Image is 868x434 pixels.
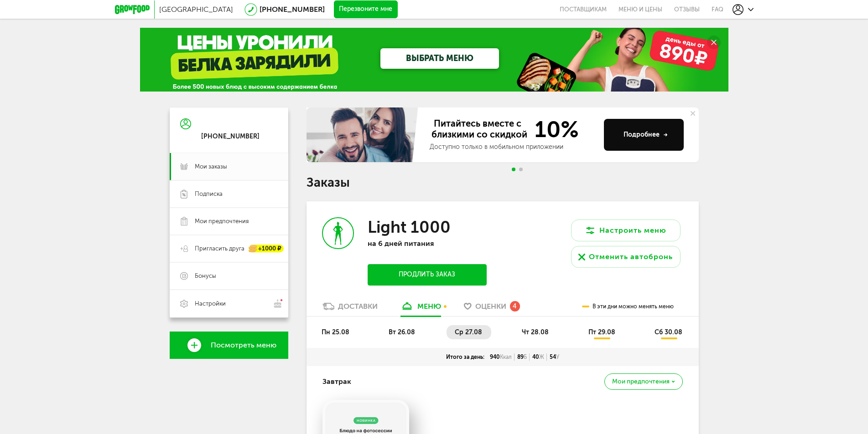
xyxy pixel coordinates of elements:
[571,246,681,268] button: Отменить автобронь
[334,0,398,19] button: Перезвоните мне
[170,208,288,235] a: Мои предпочтения
[624,130,668,139] div: Подробнее
[510,301,520,311] div: 4
[195,163,227,171] span: Мои заказы
[307,107,421,162] img: family-banner.579af9d.jpg
[443,353,487,361] div: Итого за день:
[159,5,233,14] span: [GEOGRAPHIC_DATA]
[170,332,288,359] a: Посмотреть меню
[417,302,441,311] div: меню
[487,353,515,361] div: 940
[430,143,597,152] div: Доступно только в мобильном приложении
[556,354,559,360] span: У
[170,153,288,180] a: Мои заказы
[195,272,216,280] span: Бонусы
[195,245,244,253] span: Пригласить друга
[604,119,684,151] button: Подробнее
[368,264,486,286] button: Продлить заказ
[530,353,547,361] div: 40
[612,378,670,385] span: Мои предпочтения
[524,354,527,360] span: Б
[589,251,673,262] div: Отменить автобронь
[512,168,515,171] span: Go to slide 1
[170,235,288,262] a: Пригласить друга +1000 ₽
[201,133,260,141] div: [PHONE_NUMBER]
[322,373,351,390] h4: Завтрак
[582,297,674,316] div: В эти дни можно менять меню
[529,118,579,141] span: 10%
[211,341,276,349] span: Посмотреть меню
[170,290,288,317] a: Настройки
[655,328,682,336] span: сб 30.08
[475,302,506,311] span: Оценки
[455,328,482,336] span: ср 27.08
[368,217,451,237] h3: Light 1000
[588,328,615,336] span: пт 29.08
[459,301,525,316] a: Оценки 4
[170,180,288,208] a: Подписка
[396,301,446,316] a: меню
[249,245,284,253] div: +1000 ₽
[515,353,530,361] div: 89
[318,301,382,316] a: Доставки
[539,354,544,360] span: Ж
[571,220,681,241] button: Настроить меню
[170,262,288,290] a: Бонусы
[260,5,325,14] a: [PHONE_NUMBER]
[195,190,223,198] span: Подписка
[389,328,415,336] span: вт 26.08
[500,354,512,360] span: Ккал
[522,328,549,336] span: чт 28.08
[195,300,226,308] span: Настройки
[547,353,562,361] div: 54
[430,118,529,141] span: Питайтесь вместе с близкими со скидкой
[338,302,378,311] div: Доставки
[307,177,699,189] h1: Заказы
[322,328,349,336] span: пн 25.08
[368,239,486,248] p: на 6 дней питания
[519,168,523,171] span: Go to slide 2
[195,217,249,225] span: Мои предпочтения
[380,48,499,69] a: ВЫБРАТЬ МЕНЮ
